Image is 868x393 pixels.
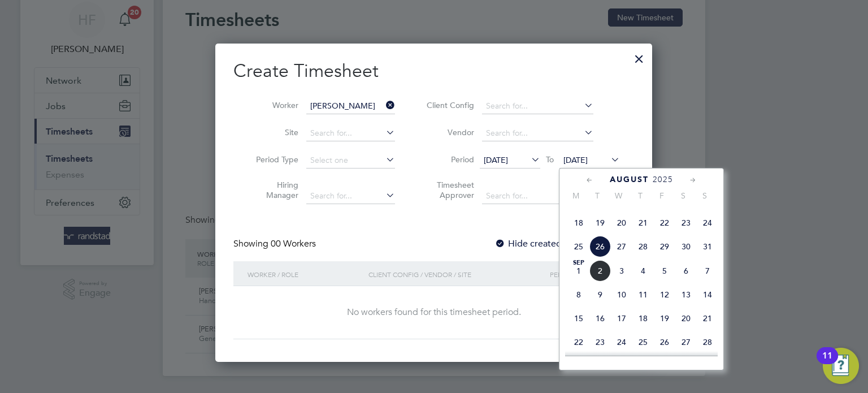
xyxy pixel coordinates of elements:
span: 29 [654,236,675,257]
span: 22 [568,331,589,353]
span: 26 [654,331,675,353]
span: 14 [697,284,718,305]
span: 9 [589,284,611,305]
span: 28 [697,331,718,353]
span: S [672,191,694,201]
input: Search for... [482,188,593,204]
span: 6 [675,260,697,282]
label: Vendor [423,127,474,137]
span: [DATE] [563,155,588,165]
span: 20 [611,212,632,234]
div: 11 [822,356,832,370]
span: 7 [697,260,718,282]
span: To [542,152,557,167]
span: 3 [611,260,632,282]
span: 22 [654,212,675,234]
span: 00 Workers [271,238,316,249]
label: Client Config [423,100,474,110]
span: 2 [589,260,611,282]
label: Site [248,127,298,137]
span: 15 [568,308,589,329]
span: [DATE] [484,155,508,165]
span: 2025 [653,175,673,184]
span: 24 [611,331,632,353]
span: 30 [675,236,697,257]
button: Open Resource Center, 11 new notifications [823,348,859,384]
div: No workers found for this timesheet period. [245,306,623,318]
div: Client Config / Vendor / Site [366,261,547,287]
span: 8 [568,284,589,305]
span: 12 [654,284,675,305]
span: S [694,191,715,201]
span: 18 [632,308,654,329]
span: 21 [632,212,654,234]
span: T [587,191,608,201]
span: 26 [589,236,611,257]
span: 4 [632,260,654,282]
input: Search for... [482,126,593,141]
input: Select one [306,153,395,169]
div: Showing [233,238,318,250]
span: 17 [611,308,632,329]
span: T [630,191,651,201]
span: F [651,191,672,201]
span: 19 [589,212,611,234]
span: 1 [568,260,589,282]
span: 31 [697,236,718,257]
span: 21 [697,308,718,329]
span: August [610,175,649,184]
input: Search for... [306,188,395,204]
input: Search for... [306,126,395,141]
span: 27 [611,236,632,257]
span: Sep [568,260,589,266]
span: W [608,191,630,201]
span: 10 [611,284,632,305]
span: 16 [589,308,611,329]
span: 23 [675,212,697,234]
label: Hide created timesheets [494,238,609,249]
span: 19 [654,308,675,329]
span: 11 [632,284,654,305]
label: Period Type [248,154,298,165]
input: Search for... [482,98,593,114]
div: Worker / Role [245,261,366,287]
label: Hiring Manager [248,180,298,200]
span: 23 [589,331,611,353]
label: Worker [248,100,298,110]
span: 5 [654,260,675,282]
span: 25 [568,236,589,257]
span: 27 [675,331,697,353]
span: 28 [632,236,654,257]
label: Timesheet Approver [423,180,474,200]
span: 24 [697,212,718,234]
h2: Create Timesheet [233,59,634,83]
span: 13 [675,284,697,305]
input: Search for... [306,98,395,114]
label: Period [423,154,474,165]
div: Period [547,261,623,287]
span: 18 [568,212,589,234]
span: 20 [675,308,697,329]
span: M [565,191,587,201]
span: 25 [632,331,654,353]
